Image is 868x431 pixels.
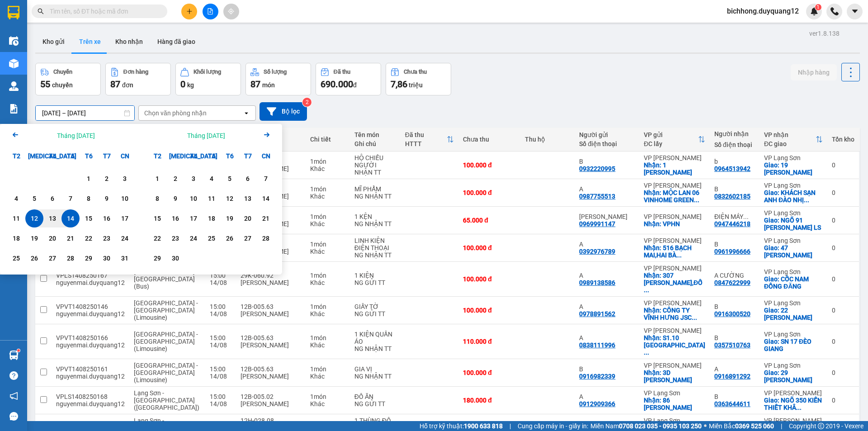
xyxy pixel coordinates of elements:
[764,217,823,231] div: Giao: NGÕ 91 LÊ ĐẠI HÀNH LS
[221,209,239,227] div: Choose Thứ Sáu, tháng 09 19 2025. It's available.
[832,244,854,251] div: 0
[310,220,345,227] div: Khác
[203,4,218,19] button: file-add
[241,173,254,184] div: 6
[579,131,635,138] div: Người gửi
[241,213,254,224] div: 20
[644,161,705,176] div: Nhận: 1 PHÙNG CHÍ KIÊN
[714,248,750,255] div: 0961996666
[261,129,272,140] svg: Arrow Right
[148,147,166,165] div: T2
[7,229,25,247] div: Choose Thứ Hai, tháng 08 18 2025. It's available.
[239,170,257,188] div: Choose Thứ Bảy, tháng 09 6 2025. It's available.
[644,244,705,259] div: Nhận: 516 BẠCH MAI,HAI BÀ TRƯNG,HÀ NỘI
[354,131,396,138] div: Tên món
[579,220,615,227] div: 0969991147
[10,233,23,244] div: 18
[205,173,218,184] div: 4
[7,189,25,208] div: Choose Thứ Hai, tháng 08 4 2025. It's available.
[100,213,113,224] div: 16
[354,237,396,251] div: LINH KIỆN ĐIỆN THOẠI
[205,213,218,224] div: 18
[166,209,184,227] div: Choose Thứ Ba, tháng 09 16 2025. It's available.
[148,229,166,247] div: Choose Thứ Hai, tháng 09 22 2025. It's available.
[764,161,823,176] div: Giao: 19 NGẠN SƠN
[118,253,131,264] div: 31
[676,251,682,259] span: ...
[223,233,236,244] div: 26
[644,131,698,138] div: VP gửi
[148,249,166,267] div: Choose Thứ Hai, tháng 09 29 2025. It's available.
[354,193,396,200] div: NG NHẬN TT
[169,213,182,224] div: 16
[56,272,125,279] div: VPLS1408250167
[9,36,19,46] img: warehouse-icon
[10,253,23,264] div: 25
[259,213,272,224] div: 21
[644,265,705,272] div: VP [PERSON_NAME]
[166,147,184,165] div: [MEDICAL_DATA]
[203,209,221,227] div: Choose Thứ Năm, tháng 09 18 2025. It's available.
[644,140,698,147] div: ĐC lấy
[7,209,25,227] div: Choose Thứ Hai, tháng 08 11 2025. It's available.
[151,173,164,184] div: 1
[180,79,185,90] span: 0
[223,193,236,204] div: 12
[169,193,182,204] div: 9
[110,79,120,90] span: 87
[8,6,19,19] img: logo-vxr
[354,161,396,176] div: NGƯỜI NHẬN TT
[714,165,750,172] div: 0964513942
[169,173,182,184] div: 2
[241,193,254,204] div: 13
[644,220,705,227] div: Nhận: VPHN
[46,193,59,204] div: 6
[223,173,236,184] div: 5
[118,193,131,204] div: 10
[100,173,113,184] div: 2
[310,272,345,279] div: 1 món
[221,189,239,208] div: Choose Thứ Sáu, tháng 09 12 2025. It's available.
[203,229,221,247] div: Choose Thứ Năm, tháng 09 25 2025. It's available.
[82,193,95,204] div: 8
[40,79,50,90] span: 55
[644,272,705,294] div: Nhận: 307 TÔN ĐỨC THẮNG,ĐỐNG ĐA,HÀ NỘI
[764,209,823,217] div: VP Lạng Sơn
[714,279,750,286] div: 0847622999
[764,237,823,244] div: VP Lạng Sơn
[46,213,59,224] div: 13
[239,147,257,165] div: T7
[98,209,116,227] div: Choose Thứ Bảy, tháng 08 16 2025. It's available.
[108,31,150,52] button: Kho nhận
[98,249,116,267] div: Choose Thứ Bảy, tháng 08 30 2025. It's available.
[118,213,131,224] div: 17
[148,209,166,227] div: Choose Thứ Hai, tháng 09 15 2025. It's available.
[50,6,156,16] input: Tìm tên, số ĐT hoặc mã đơn
[10,213,23,224] div: 11
[221,170,239,188] div: Choose Thứ Sáu, tháng 09 5 2025. It's available.
[714,130,755,137] div: Người nhận
[743,213,749,220] span: ...
[354,154,396,161] div: HỘ CHIẾU
[644,182,705,189] div: VP [PERSON_NAME]
[241,272,301,279] div: 29K-060.92
[463,244,516,251] div: 100.000 đ
[134,299,198,321] span: [GEOGRAPHIC_DATA] - [GEOGRAPHIC_DATA] (Limousine)
[52,81,73,89] span: chuyến
[463,275,516,283] div: 100.000 đ
[46,233,59,244] div: 20
[405,131,447,138] div: Đã thu
[525,136,570,143] div: Thu hộ
[221,229,239,247] div: Choose Thứ Sáu, tháng 09 26 2025. It's available.
[186,8,193,14] span: plus
[241,233,254,244] div: 27
[644,237,705,244] div: VP [PERSON_NAME]
[203,189,221,208] div: Choose Thứ Năm, tháng 09 11 2025. It's available.
[82,173,95,184] div: 1
[714,241,755,248] div: B
[80,229,98,247] div: Choose Thứ Sáu, tháng 08 22 2025. It's available.
[579,185,635,193] div: A
[579,248,615,255] div: 0392976789
[7,147,25,165] div: T2
[175,63,241,95] button: Khối lượng0kg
